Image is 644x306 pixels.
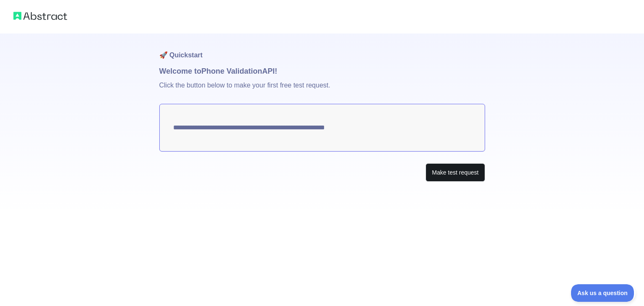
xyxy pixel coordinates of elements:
[159,33,485,65] h1: 🚀 Quickstart
[426,163,485,182] button: Make test request
[13,10,67,22] img: Abstract logo
[159,65,485,77] h1: Welcome to Phone Validation API!
[571,284,636,302] iframe: Toggle Customer Support
[159,77,485,104] p: Click the button below to make your first free test request.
